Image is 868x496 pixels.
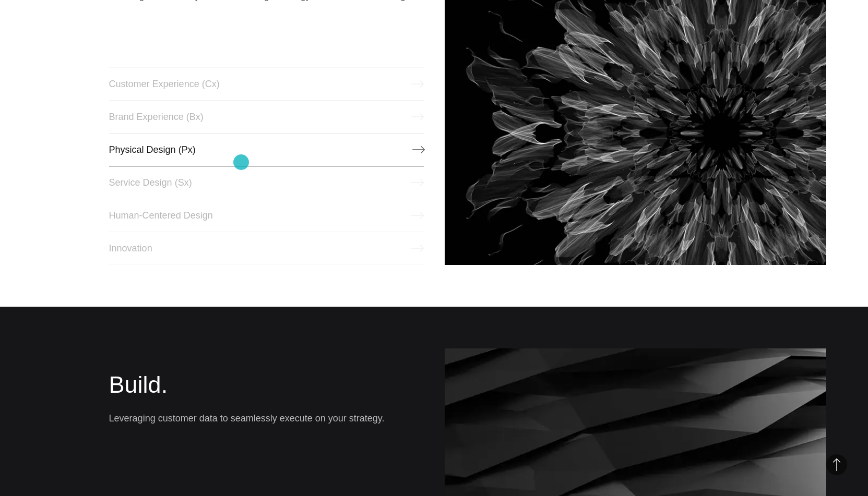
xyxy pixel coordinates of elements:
[109,166,424,199] a: Service Design (Sx)
[109,411,424,426] p: Leveraging customer data to seamlessly execute on your strategy.
[109,369,424,401] h2: Build.
[109,67,424,101] a: Customer Experience (Cx)
[109,133,424,166] a: Physical Design (Px)
[109,232,424,265] a: Innovation
[826,454,847,475] button: Back to Top
[109,199,424,232] a: Human-Centered Design
[109,100,424,134] a: Brand Experience (Bx)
